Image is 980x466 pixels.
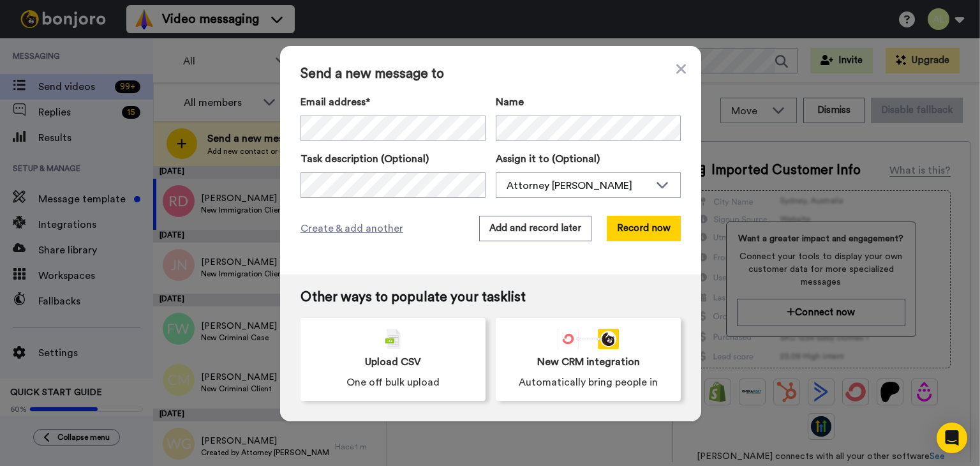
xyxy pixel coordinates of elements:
[558,329,619,349] div: animation
[519,375,658,390] span: Automatically bring people in
[537,354,640,370] span: New CRM integration
[346,375,440,390] span: One off bulk upload
[301,94,486,110] label: Email address*
[496,151,681,167] label: Assign it to (Optional)
[301,151,486,167] label: Task description (Optional)
[365,354,421,370] span: Upload CSV
[496,94,524,110] span: Name
[937,423,967,453] div: Open Intercom Messenger
[507,178,650,193] div: Attorney [PERSON_NAME]
[301,66,681,82] span: Send a new message to
[479,216,591,241] button: Add and record later
[607,216,681,241] button: Record now
[301,221,403,236] span: Create & add another
[301,290,681,305] span: Other ways to populate your tasklist
[385,329,401,349] img: csv-grey.png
